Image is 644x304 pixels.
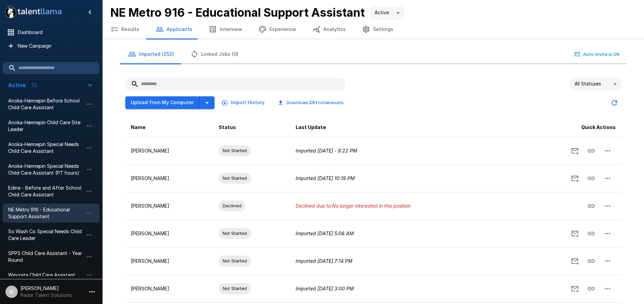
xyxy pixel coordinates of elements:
[125,118,213,137] th: Name
[147,20,201,39] button: Applicants
[567,175,583,180] span: Send Invitation
[131,285,208,292] p: [PERSON_NAME]
[583,147,599,153] span: Copy Interview Link
[304,20,354,39] button: Analytics
[570,78,621,91] div: All Statuses
[567,230,583,236] span: Send Invitation
[296,286,354,291] i: Imported [DATE] 3:00 PM
[125,96,200,109] button: Upload from My Computer
[201,20,250,39] button: Interview
[583,175,599,180] span: Copy Interview Link
[370,6,404,19] div: Active
[102,20,147,39] button: Results
[219,230,251,237] span: Not Started
[131,230,208,237] p: [PERSON_NAME]
[583,285,599,291] span: Copy Interview Link
[220,96,267,109] button: Import History
[131,258,208,265] p: [PERSON_NAME]
[608,96,621,110] button: Updated Today - 6:44 AM
[273,97,349,108] button: Download 251 totalresults
[219,203,246,209] span: Declined
[290,118,515,137] th: Last Update
[182,45,247,64] button: Linked Jobs (0)
[219,285,251,292] span: Not Started
[573,49,621,60] button: Auto-Invite is ON
[131,203,208,209] p: [PERSON_NAME]
[296,203,411,209] i: Declined due to: No longer interested in this position
[567,257,583,263] span: Send Invitation
[567,147,583,153] span: Send Invitation
[250,20,304,39] button: Experience
[583,257,599,263] span: Copy Interview Link
[296,258,352,264] i: Imported [DATE] 7:14 PM
[213,118,290,137] th: Status
[583,230,599,236] span: Copy Interview Link
[219,175,251,181] span: Not Started
[296,148,357,154] i: Imported [DATE] - 9:22 PM
[514,118,621,137] th: Quick Actions
[131,175,208,182] p: [PERSON_NAME]
[219,147,251,154] span: Not Started
[354,20,402,39] button: Settings
[131,147,208,154] p: [PERSON_NAME]
[583,202,599,208] span: Copy Interview Link
[120,45,182,64] button: Imported (252)
[567,285,583,291] span: Send Invitation
[296,230,354,236] i: Imported [DATE] 5:08 AM
[296,175,355,181] i: Imported [DATE] 10:19 PM
[309,100,317,105] b: 251
[219,258,251,264] span: Not Started
[110,5,365,19] b: NE Metro 916 - Educational Support Assistant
